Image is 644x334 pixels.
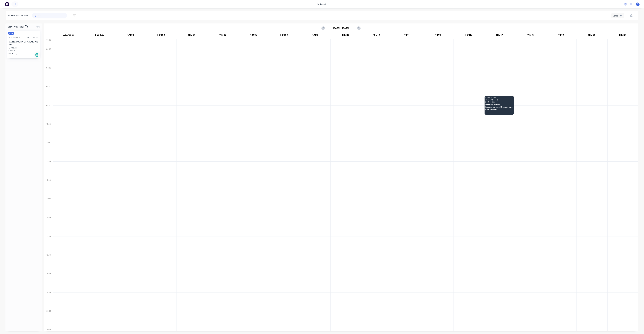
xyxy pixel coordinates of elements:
[576,33,607,39] div: FNM 20
[392,33,422,39] div: FNM 14
[44,38,53,48] div: 05:30
[453,33,484,39] div: FNM 16
[84,33,115,39] div: 2nd Run
[44,216,53,235] div: 15:00
[44,178,53,197] div: 13:00
[423,33,453,39] div: FNM 15
[44,235,53,253] div: 16:00
[607,33,638,39] div: FNM 21
[44,272,53,291] div: 18:00
[611,13,624,18] button: Vehicle
[238,33,269,39] div: FNM 08
[8,25,23,28] span: Delivery backlog
[485,97,512,99] span: 08:30 - 09:30
[485,106,512,108] span: [STREET_ADDRESS][PERSON_NAME]
[546,33,576,39] div: FNM 19
[146,33,176,39] div: FNM 03
[44,291,53,309] div: 19:00
[115,33,145,39] div: FNM 02
[44,122,53,141] div: 10:00
[44,197,53,216] div: 14:00
[515,33,546,39] div: FNM 18
[485,109,512,111] span: WOODY POINT
[25,25,28,28] span: 1
[485,101,512,103] span: PO # 94462
[8,32,14,35] span: 7 AM
[207,33,238,39] div: FNM 07
[27,36,39,39] div: 04:33 PM [DATE]
[269,33,299,39] div: FNM 09
[330,33,361,39] div: FNM 12
[315,2,329,6] div: productivity
[38,13,67,18] input: Search for orders
[44,160,53,178] div: 12:00
[44,141,53,160] div: 11:00
[44,48,53,66] div: 06:00
[485,99,512,101] span: Order # 194404
[8,36,20,39] div: Order # 194462
[44,66,53,85] div: 07:00
[5,2,9,6] img: Factory
[177,33,207,39] div: FNM 06
[6,11,32,20] div: Delivery scheduling
[361,33,392,39] div: FNM 13
[613,14,621,17] div: Vehicle
[44,85,53,104] div: 08:00
[8,49,39,52] div: BOONDALL
[44,309,53,328] div: 20:00
[35,53,39,57] div: Del
[637,3,639,5] span: F1
[485,104,512,106] span: Dowbury Pty Ltd
[8,40,39,46] div: PANTEX ROOFING SYSTEMS PTY LTD
[299,33,330,39] div: FNM 10
[44,328,53,331] div: 21:00
[8,47,17,49] div: PO #82644
[484,33,515,39] div: FNM 17
[44,104,53,122] div: 09:00
[44,253,53,272] div: 17:00
[8,53,17,55] span: Req. [DATE]
[53,33,84,39] div: ACA Truck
